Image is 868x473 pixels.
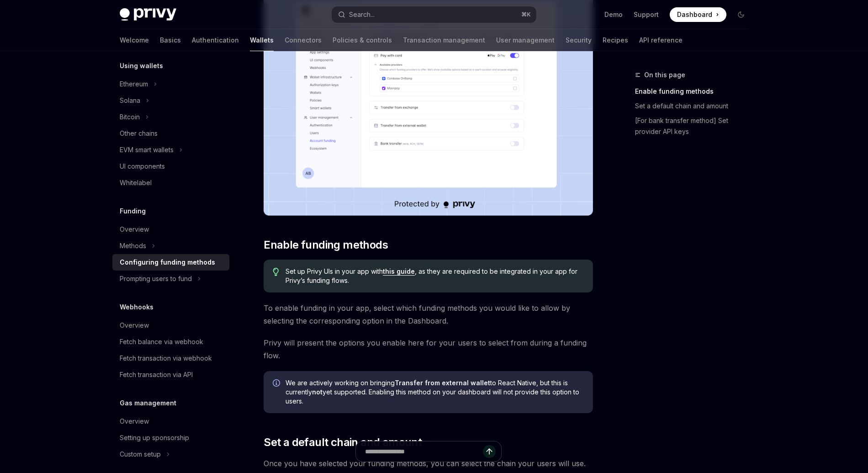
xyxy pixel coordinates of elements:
button: EVM smart wallets [112,142,229,158]
a: [For bank transfer method] Set provider API keys [635,113,756,139]
span: Privy will present the options you enable here for your users to select from during a funding flow. [264,336,593,362]
div: Solana [120,95,140,106]
a: UI components [112,158,229,175]
a: Wallets [250,29,274,51]
a: API reference [639,29,683,51]
a: Policies & controls [333,29,392,51]
div: Whitelabel [120,177,152,188]
div: Bitcoin [120,112,140,122]
a: Transaction management [403,29,485,51]
a: Overview [112,413,229,430]
a: Security [566,29,592,51]
span: Set up Privy UIs in your app with , as they are required to be integrated in your app for Privy’s... [286,267,584,285]
h5: Funding [120,206,146,217]
div: Search... [349,9,375,20]
a: Whitelabel [112,175,229,191]
a: Basics [160,29,181,51]
a: Setting up sponsorship [112,430,229,446]
span: On this page [644,69,685,80]
a: Dashboard [670,7,726,22]
a: Welcome [120,29,149,51]
a: Demo [604,10,623,19]
div: Prompting users to fund [120,273,192,284]
input: Ask a question... [365,441,483,462]
a: Set a default chain and amount [635,99,756,113]
button: Ethereum [112,76,229,92]
span: Dashboard [677,10,712,19]
a: Fetch transaction via webhook [112,350,229,367]
button: Send message [483,445,496,458]
a: Configuring funding methods [112,254,229,271]
div: Fetch balance via webhook [120,336,203,347]
div: Fetch transaction via API [120,369,193,380]
span: To enable funding in your app, select which funding methods you would like to allow by selecting ... [264,302,593,327]
a: this guide [383,267,415,276]
h5: Webhooks [120,302,153,313]
button: Methods [112,238,229,254]
div: Setting up sponsorship [120,432,189,443]
div: Fetch transaction via webhook [120,353,212,364]
a: Overview [112,221,229,238]
span: We are actively working on bringing to React Native, but this is currently yet supported. Enablin... [286,378,584,406]
div: Ethereum [120,79,148,90]
a: Connectors [285,29,322,51]
div: Custom setup [120,449,161,460]
button: Search...⌘K [332,6,536,23]
a: User management [496,29,555,51]
button: Prompting users to fund [112,271,229,287]
a: Enable funding methods [635,84,756,99]
button: Bitcoin [112,109,229,125]
div: EVM smart wallets [120,144,174,155]
a: Support [634,10,659,19]
h5: Gas management [120,398,176,409]
a: Authentication [192,29,239,51]
a: Fetch transaction via API [112,367,229,383]
div: Configuring funding methods [120,257,215,268]
svg: Tip [273,268,279,276]
strong: Transfer from external wallet [395,379,490,387]
strong: not [312,388,323,396]
button: Custom setup [112,446,229,462]
div: Overview [120,224,149,235]
a: Other chains [112,125,229,142]
span: Enable funding methods [264,238,388,252]
div: Overview [120,416,149,427]
div: Overview [120,320,149,331]
a: Overview [112,317,229,334]
a: Recipes [603,29,628,51]
span: Set a default chain and amount [264,435,422,450]
svg: Info [273,379,282,388]
span: ⌘ K [521,11,531,18]
h5: Using wallets [120,60,163,71]
div: Other chains [120,128,158,139]
a: Fetch balance via webhook [112,334,229,350]
button: Solana [112,92,229,109]
img: dark logo [120,8,176,21]
div: Methods [120,240,146,251]
button: Toggle dark mode [734,7,748,22]
div: UI components [120,161,165,172]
